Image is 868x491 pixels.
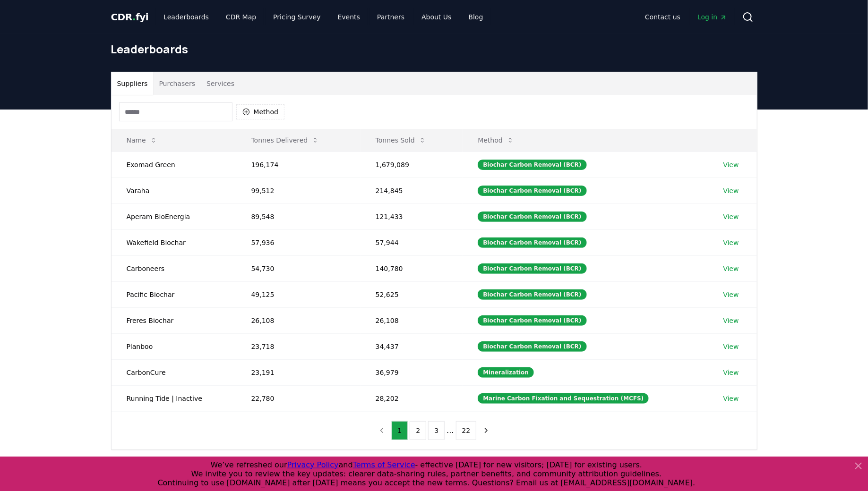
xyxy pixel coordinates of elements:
[478,393,649,404] div: Marine Carbon Fixation and Sequestration (MCFS)
[361,307,463,333] td: 26,108
[236,255,361,281] td: 54,730
[723,264,739,273] a: View
[112,359,236,385] td: CarbonCure
[361,359,463,385] td: 36,979
[478,186,586,196] div: Biochar Carbon Removal (BCR)
[410,421,426,440] button: 2
[236,359,361,385] td: 23,191
[361,178,463,203] td: 214,845
[244,131,327,150] button: Tonnes Delivered
[478,289,586,300] div: Biochar Carbon Removal (BCR)
[236,385,361,411] td: 22,780
[456,421,477,440] button: 22
[112,178,236,203] td: Varaha
[470,131,522,150] button: Method
[478,237,586,248] div: Biochar Carbon Removal (BCR)
[236,203,361,229] td: 89,548
[218,8,264,25] a: CDR Map
[156,8,490,25] nav: Main
[723,368,739,377] a: View
[723,342,739,351] a: View
[236,229,361,255] td: 57,936
[428,421,445,440] button: 3
[361,229,463,255] td: 57,944
[478,263,586,274] div: Biochar Carbon Removal (BCR)
[478,341,586,352] div: Biochar Carbon Removal (BCR)
[112,255,236,281] td: Carboneers
[723,186,739,195] a: View
[461,8,491,25] a: Blog
[112,229,236,255] td: Wakefield Biochar
[361,152,463,178] td: 1,679,089
[132,11,136,23] span: .
[112,281,236,307] td: Pacific Biochar
[112,385,236,411] td: Running Tide | Inactive
[361,203,463,229] td: 121,433
[112,307,236,333] td: Freres Biochar
[478,367,534,378] div: Mineralization
[266,8,328,25] a: Pricing Survey
[368,131,434,150] button: Tonnes Sold
[723,212,739,221] a: View
[201,72,240,95] button: Services
[723,160,739,169] a: View
[111,11,149,23] span: CDR fyi
[478,421,494,440] button: next page
[723,290,739,299] a: View
[156,8,216,25] a: Leaderboards
[112,152,236,178] td: Exomad Green
[370,8,412,25] a: Partners
[112,203,236,229] td: Aperam BioEnergia
[236,178,361,203] td: 99,512
[478,212,586,222] div: Biochar Carbon Removal (BCR)
[414,8,459,25] a: About Us
[361,255,463,281] td: 140,780
[723,238,739,247] a: View
[361,333,463,359] td: 34,437
[153,72,201,95] button: Purchasers
[236,333,361,359] td: 23,718
[119,131,165,150] button: Name
[112,72,154,95] button: Suppliers
[111,42,757,57] h1: Leaderboards
[111,10,149,24] a: CDR.fyi
[361,385,463,411] td: 28,202
[723,394,739,403] a: View
[330,8,368,25] a: Events
[478,315,586,326] div: Biochar Carbon Removal (BCR)
[236,104,285,119] button: Method
[690,8,734,25] a: Log in
[478,160,586,170] div: Biochar Carbon Removal (BCR)
[447,425,454,436] li: ...
[112,333,236,359] td: Planboo
[392,421,408,440] button: 1
[637,8,688,25] a: Contact us
[236,152,361,178] td: 196,174
[361,281,463,307] td: 52,625
[723,316,739,325] a: View
[236,307,361,333] td: 26,108
[236,281,361,307] td: 49,125
[697,12,727,22] span: Log in
[637,8,734,25] nav: Main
